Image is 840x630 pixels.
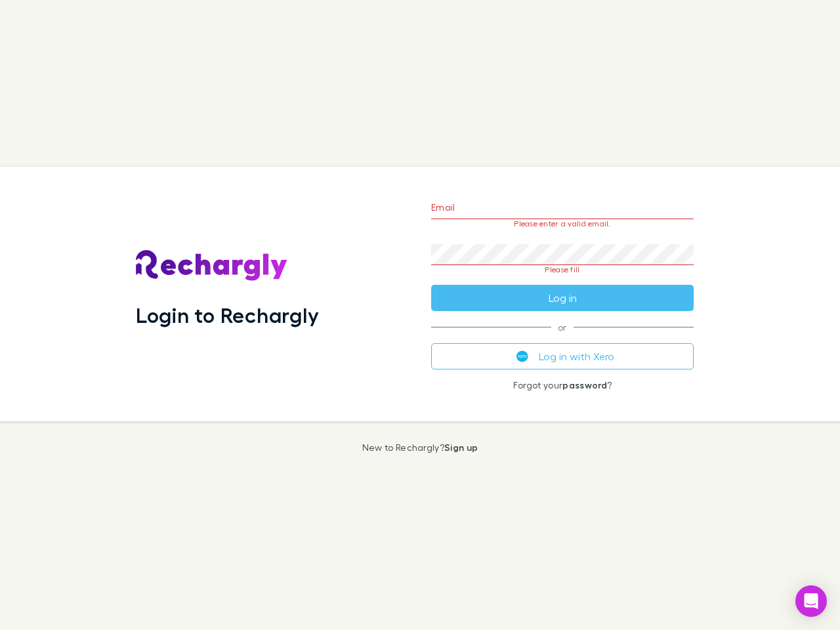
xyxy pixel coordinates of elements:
div: Open Intercom Messenger [795,585,827,617]
img: Rechargly's Logo [136,250,288,282]
a: Sign up [444,442,478,453]
p: Please fill [431,265,694,274]
p: Forgot your ? [431,380,694,390]
img: Xero's logo [516,350,528,362]
button: Log in with Xero [431,343,694,369]
button: Log in [431,285,694,311]
span: or [431,327,694,327]
a: password [562,379,607,390]
p: Please enter a valid email. [431,219,694,228]
p: New to Rechargly? [362,442,478,453]
h1: Login to Rechargly [136,303,319,327]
